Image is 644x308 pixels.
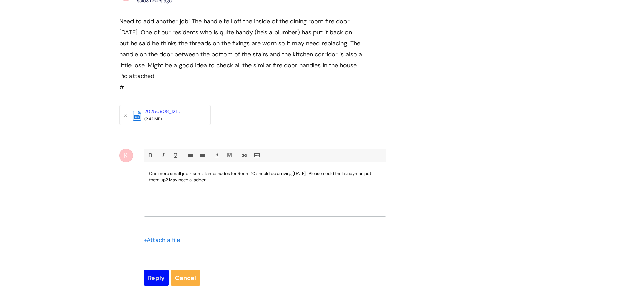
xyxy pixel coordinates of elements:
[119,16,362,93] div: #
[144,116,198,123] div: (2.42 MB)
[144,270,169,286] input: Reply
[225,151,234,160] a: Back Color
[146,151,154,160] a: Bold (Ctrl-B)
[159,151,167,160] a: Italic (Ctrl-I)
[171,151,180,160] a: Underline(Ctrl-U)
[252,151,261,160] a: Insert Image...
[213,151,221,160] a: Font Color
[171,270,200,286] a: Cancel
[149,171,381,183] p: One more small job - some lampshades for Room 10 should be arriving [DATE]. Please could the hand...
[240,151,248,160] a: Link
[144,236,147,244] span: +
[144,108,180,114] a: 20250908_121...
[119,149,133,162] div: K
[198,151,207,160] a: 1. Ordered List (Ctrl-Shift-8)
[134,115,140,119] span: jpg
[144,235,184,245] div: Attach a file
[119,16,362,81] div: Need to add another job! The handle fell off the inside of the dining room fire door [DATE]. One ...
[186,151,194,160] a: • Unordered List (Ctrl-Shift-7)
